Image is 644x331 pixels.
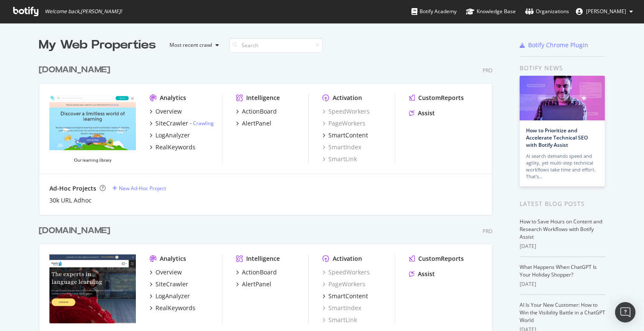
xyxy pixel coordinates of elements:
[615,302,635,322] div: Open Intercom Messenger
[322,268,370,277] a: SpeedWorkers
[236,280,271,288] a: AlertPanel
[322,143,361,151] a: SmartIndex
[39,225,110,237] div: [DOMAIN_NAME]
[190,120,214,127] div: -
[155,107,182,116] div: Overview
[39,37,156,54] div: My Web Properties
[483,228,492,235] div: Pro
[242,268,277,277] div: ActionBoard
[39,64,110,76] div: [DOMAIN_NAME]
[242,280,271,288] div: AlertPanel
[411,7,457,16] div: Botify Academy
[322,155,357,163] a: SmartLink
[520,199,605,208] div: Latest Blog Posts
[149,119,214,128] a: SiteCrawler- Crawling
[149,107,182,116] a: Overview
[409,270,435,278] a: Assist
[119,185,166,192] div: New Ad-Hoc Project
[409,254,464,263] a: CustomReports
[322,280,365,288] a: PageWorkers
[528,41,588,49] div: Botify Chrome Plugin
[246,254,280,263] div: Intelligence
[520,63,605,73] div: Botify news
[229,38,323,53] input: Search
[49,196,92,205] a: 30k URL Adhoc
[322,316,357,324] a: SmartLink
[155,280,188,288] div: SiteCrawler
[569,5,640,18] button: [PERSON_NAME]
[193,120,214,127] a: Crawling
[155,143,195,151] div: RealKeywords
[155,304,195,312] div: RealKeywords
[155,119,188,128] div: SiteCrawler
[236,107,277,116] a: ActionBoard
[160,94,186,102] div: Analytics
[155,268,182,277] div: Overview
[163,38,222,52] button: Most recent crawl
[149,131,190,140] a: LogAnalyzer
[328,131,368,140] div: SmartContent
[112,185,166,192] a: New Ad-Hoc Project
[322,107,370,116] a: SpeedWorkers
[520,243,605,250] div: [DATE]
[322,304,361,312] a: SmartIndex
[39,225,114,237] a: [DOMAIN_NAME]
[49,184,96,193] div: Ad-Hoc Projects
[155,131,190,140] div: LogAnalyzer
[520,280,605,288] div: [DATE]
[49,254,136,323] img: rosettastone.com
[45,8,122,15] span: Welcome back, [PERSON_NAME] !
[520,301,605,324] a: AI Is Your New Customer: How to Win the Visibility Battle in a ChatGPT World
[236,268,277,277] a: ActionBoard
[246,94,280,102] div: Intelligence
[322,119,365,128] a: PageWorkers
[333,94,362,102] div: Activation
[520,263,597,278] a: What Happens When ChatGPT Is Your Holiday Shopper?
[520,76,605,120] img: How to Prioritize and Accelerate Technical SEO with Botify Assist
[418,270,435,278] div: Assist
[418,254,464,263] div: CustomReports
[149,292,190,300] a: LogAnalyzer
[333,254,362,263] div: Activation
[526,153,598,180] div: AI search demands speed and agility, yet multi-step technical workflows take time and effort. Tha...
[520,41,588,49] a: Botify Chrome Plugin
[322,292,368,300] a: SmartContent
[466,7,516,16] div: Knowledge Base
[236,119,271,128] a: AlertPanel
[160,254,186,263] div: Analytics
[39,64,114,76] a: [DOMAIN_NAME]
[322,131,368,140] a: SmartContent
[418,94,464,102] div: CustomReports
[418,109,435,117] div: Assist
[409,94,464,102] a: CustomReports
[520,218,602,240] a: How to Save Hours on Content and Research Workflows with Botify Assist
[149,143,195,151] a: RealKeywords
[49,94,136,163] img: education.com
[525,7,569,16] div: Organizations
[155,292,190,300] div: LogAnalyzer
[242,119,271,128] div: AlertPanel
[483,67,492,74] div: Pro
[409,109,435,117] a: Assist
[586,8,626,15] span: John McLendon
[328,292,368,300] div: SmartContent
[242,107,277,116] div: ActionBoard
[149,304,195,312] a: RealKeywords
[149,280,188,288] a: SiteCrawler
[526,127,588,148] a: How to Prioritize and Accelerate Technical SEO with Botify Assist
[149,268,182,277] a: Overview
[170,43,212,48] div: Most recent crawl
